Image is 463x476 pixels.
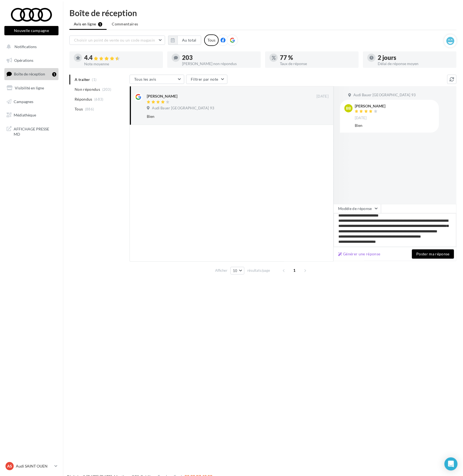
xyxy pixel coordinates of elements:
button: Modèle de réponse [333,204,381,213]
span: (683) [94,97,104,101]
a: AFFICHAGE PRESSE MD [3,123,60,139]
a: Médiathèque [3,109,60,121]
button: Filtrer par note [186,75,227,84]
span: Audi Bauer [GEOGRAPHIC_DATA] 93 [353,93,416,98]
button: 10 [230,267,244,274]
span: Choisir un point de vente ou un code magasin [74,38,155,42]
a: Visibilité en ligne [3,82,60,94]
span: Notifications [14,44,37,49]
span: 1 [290,266,299,275]
div: Open Intercom Messenger [444,457,458,471]
a: Opérations [3,55,60,66]
span: Afficher [215,268,227,273]
span: AS [7,463,12,469]
a: Boîte de réception1 [3,68,60,80]
a: Campagnes [3,96,60,107]
span: Visibilité en ligne [15,86,44,90]
span: résultats/page [247,268,270,273]
span: Boîte de réception [14,72,45,76]
span: Répondus [75,97,92,102]
span: 10 [233,268,238,273]
span: Tous [75,106,83,112]
div: Note moyenne [84,62,159,66]
span: (886) [85,107,94,111]
button: Générer une réponse [336,251,383,257]
span: AFFICHAGE PRESSE MD [14,125,56,137]
div: Taux de réponse [280,62,354,66]
div: 77 % [280,55,354,61]
button: Notifications [3,41,57,52]
span: Audi Bauer [GEOGRAPHIC_DATA] 93 [152,106,214,111]
button: Au total [168,36,201,45]
button: Poster ma réponse [412,249,454,259]
div: Tous [204,34,219,46]
div: [PERSON_NAME] [355,104,385,108]
span: (203) [102,87,112,92]
div: 1 [52,72,56,77]
a: AS Audi SAINT OUEN [4,461,58,471]
span: Campagnes [14,99,33,104]
div: [PERSON_NAME] non répondus [182,62,256,66]
span: Commentaires [112,21,138,27]
div: 2 jours [378,55,452,61]
span: BB [346,106,351,111]
button: Choisir un point de vente ou un code magasin [69,36,165,45]
span: [DATE] [317,94,329,99]
button: Au total [177,36,201,45]
span: Médiathèque [14,113,36,117]
span: Non répondus [75,87,100,92]
div: Bien [355,123,435,128]
div: [PERSON_NAME] [147,94,177,99]
div: Bien [147,114,293,119]
button: Nouvelle campagne [4,26,58,35]
span: Opérations [14,58,33,63]
div: Délai de réponse moyen [378,62,452,66]
div: 203 [182,55,256,61]
div: Boîte de réception [69,9,456,17]
button: Tous les avis [130,75,184,84]
p: Audi SAINT OUEN [16,463,52,469]
div: 4.4 [84,55,159,61]
span: [DATE] [355,116,367,121]
span: Tous les avis [134,77,156,81]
